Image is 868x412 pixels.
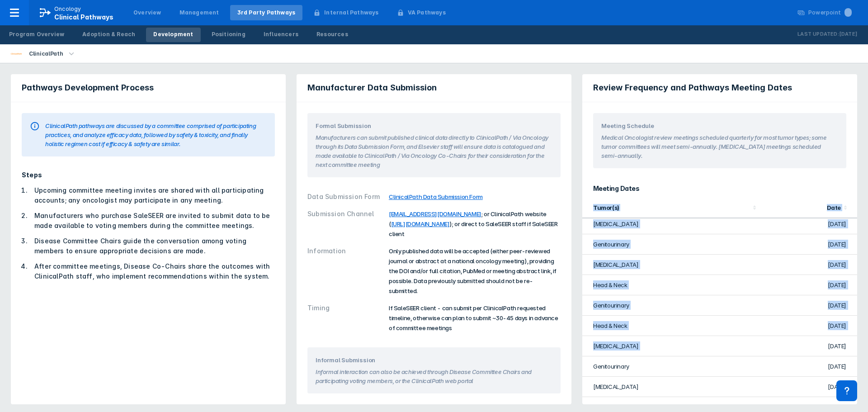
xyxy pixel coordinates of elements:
td: [MEDICAL_DATA] [582,214,761,234]
a: [URL][DOMAIN_NAME] [391,220,450,227]
p: [DATE] [839,30,857,39]
div: Overview [133,9,161,17]
div: Development [153,30,193,38]
td: [DATE] [761,275,857,295]
td: [MEDICAL_DATA] [582,255,761,275]
li: Upcoming committee meeting invites are shared with all participating accounts; any oncologist may... [29,185,275,205]
li: After committee meetings, Disease Co-Chairs share the outcomes with ClinicalPath staff, who imple... [29,261,275,281]
div: ClinicalPath pathways are discussed by a committee comprised of participating practices, and anal... [45,121,267,148]
div: Powerpoint [808,9,852,17]
div: Resources [316,30,348,38]
td: [MEDICAL_DATA] [582,336,761,356]
div: Data Submission Form [307,192,383,202]
a: Program Overview [2,28,71,42]
span: Only published data will be accepted (either peer-reviewed journal or abstract at a national onco... [389,247,557,294]
section: Manufacturers can submit published clinical data directly to ClinicalPath / Via Oncology through ... [316,130,552,169]
td: Genitourinary [582,356,761,377]
span: If SaleSEER client - can submit per ClinicalPath requested timeline, otherwise can plan to submit... [389,304,558,331]
td: Genitourinary [582,295,761,316]
div: Program Overview [9,30,64,38]
h3: Meeting Dates [593,185,846,192]
td: [DATE] [761,316,857,336]
div: Information [307,246,383,296]
span: Manufacturer Data Submission [307,82,437,93]
li: Disease Committee Chairs guide the conversation among voting members to ensure appropriate decisi... [29,236,275,256]
div: Date [766,204,841,211]
span: ; or ClinicalPath website ( ); or direct to SaleSEER staff if SaleSEER client [389,210,558,237]
td: [MEDICAL_DATA] [582,377,761,397]
td: [DATE] [761,336,857,356]
a: Management [172,5,226,20]
div: 3rd Party Pathways [237,9,296,17]
img: via-oncology [11,48,22,59]
a: Resources [309,28,355,42]
p: Last Updated: [797,30,839,39]
td: Genitourinary [582,234,761,255]
a: Development [146,28,200,42]
a: ClinicalPath Data Submission Form [389,193,483,200]
td: [DATE] [761,356,857,377]
section: Informal interaction can also be achieved through Disease Committee Chairs and participating voti... [316,365,552,385]
span: Meeting Schedule [601,121,654,130]
td: Head & Neck [582,316,761,336]
a: Adoption & Reach [75,28,142,42]
a: Influencers [256,28,306,42]
td: [DATE] [761,255,857,275]
div: Submission Channel [307,209,383,239]
div: Positioning [212,30,245,38]
a: Overview [126,5,169,20]
section: Medical Oncologist review meetings scheduled quarterly for most tumor types; some tumor committee... [601,130,838,160]
span: Pathways Development Process [22,82,154,93]
div: Steps [22,170,275,180]
td: Head & Neck [582,275,761,295]
span: Informal Submission [316,355,375,365]
span: Review Frequency and Pathways Meeting Dates [593,82,792,93]
li: Manufacturers who purchase SaleSEER are invited to submit data to be made available to voting mem... [29,211,275,231]
div: VA Pathways [408,9,446,17]
a: Positioning [204,28,253,42]
div: Management [179,9,219,17]
a: 3rd Party Pathways [230,5,303,20]
div: Adoption & Reach [82,30,135,38]
span: Clinical Pathways [54,13,113,21]
td: [DATE] [761,214,857,234]
p: Oncology [54,5,81,13]
td: [DATE] [761,295,857,316]
a: [EMAIL_ADDRESS][DOMAIN_NAME] [389,210,481,218]
div: ClinicalPath [25,47,66,60]
div: Influencers [264,30,298,38]
td: [DATE] [761,377,857,397]
div: Tumor(s) [593,204,750,211]
td: [DATE] [761,234,857,255]
span: Formal Submission [316,121,371,130]
div: Timing [307,303,383,333]
div: Internal Pathways [324,9,378,17]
